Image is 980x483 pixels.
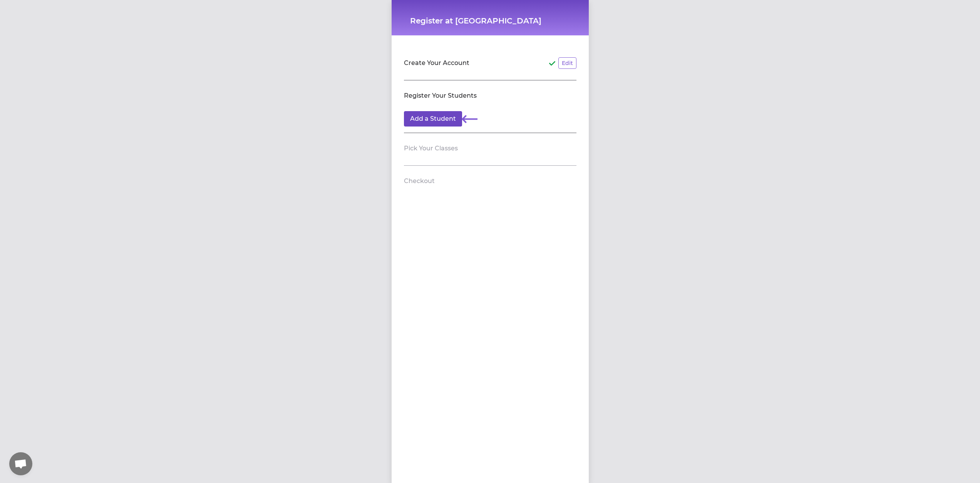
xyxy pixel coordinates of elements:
[404,58,469,68] h2: Create Your Account
[410,15,570,26] h1: Register at [GEOGRAPHIC_DATA]
[404,144,458,153] h2: Pick Your Classes
[404,177,435,186] h2: Checkout
[404,91,477,100] h2: Register Your Students
[9,452,32,475] a: Open chat
[558,57,576,69] button: Edit
[404,111,462,127] button: Add a Student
